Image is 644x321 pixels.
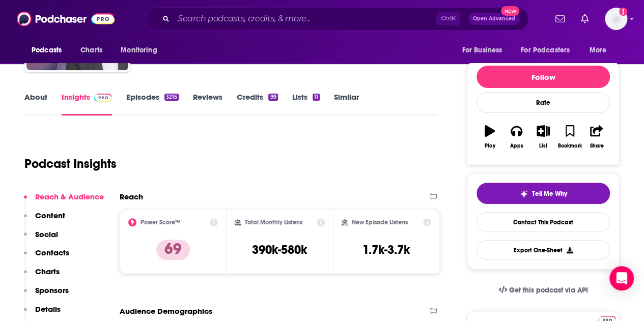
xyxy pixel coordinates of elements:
[532,190,567,198] span: Tell Me Why
[120,306,212,316] h2: Audience Demographics
[334,92,359,115] a: Similar
[582,41,620,60] button: open menu
[24,229,58,248] button: Social
[80,43,102,57] span: Charts
[35,248,69,257] p: Contacts
[477,212,610,232] a: Contact This Podcast
[362,242,410,257] h3: 1.7k-3.7k
[146,7,528,31] div: Search podcasts, credits, & more...
[605,8,627,30] button: Show profile menu
[252,242,307,257] h3: 390k-580k
[468,13,520,25] button: Open AdvancedNew
[609,266,634,290] div: Open Intercom Messenger
[245,219,302,226] h2: Total Monthly Listens
[313,94,320,101] div: 11
[477,92,610,113] div: Rate
[292,92,320,115] a: Lists11
[24,267,60,285] button: Charts
[590,143,603,149] div: Share
[556,119,583,155] button: Bookmark
[605,8,627,30] span: Logged in as pmorishita
[503,119,529,155] button: Apps
[583,119,610,155] button: Share
[619,8,627,16] svg: Add a profile image
[490,278,596,303] a: Get this podcast via API
[24,41,75,60] button: open menu
[530,119,556,155] button: List
[509,286,588,295] span: Get this podcast via API
[551,10,569,27] a: Show notifications dropdown
[120,192,143,201] h2: Reach
[485,143,495,149] div: Play
[501,6,519,16] span: New
[590,43,607,57] span: More
[17,9,115,28] img: Podchaser - Follow, Share and Rate Podcasts
[477,66,610,88] button: Follow
[174,11,436,27] input: Search podcasts, credits, & more...
[477,240,610,260] button: Export One-Sheet
[32,43,62,57] span: Podcasts
[237,92,277,115] a: Credits99
[126,92,179,115] a: Episodes3215
[477,119,503,155] button: Play
[24,156,117,171] h1: Podcast Insights
[577,10,593,27] a: Show notifications dropdown
[473,16,515,21] span: Open Advanced
[605,8,627,30] img: User Profile
[35,229,58,239] p: Social
[539,143,547,149] div: List
[352,219,408,226] h2: New Episode Listens
[35,304,61,314] p: Details
[24,285,69,304] button: Sponsors
[24,192,104,211] button: Reach & Audience
[121,43,157,57] span: Monitoring
[510,143,523,149] div: Apps
[114,41,170,60] button: open menu
[455,41,515,60] button: open menu
[35,211,65,220] p: Content
[514,41,584,60] button: open menu
[521,43,570,57] span: For Podcasters
[156,240,190,260] p: 69
[164,94,179,101] div: 3215
[462,43,502,57] span: For Business
[520,190,528,198] img: tell me why sparkle
[94,94,112,102] img: Podchaser Pro
[35,285,69,295] p: Sponsors
[141,219,180,226] h2: Power Score™
[477,183,610,204] button: tell me why sparkleTell Me Why
[24,248,69,267] button: Contacts
[24,92,47,115] a: About
[558,143,582,149] div: Bookmark
[193,92,222,115] a: Reviews
[35,267,60,276] p: Charts
[24,211,65,229] button: Content
[436,12,460,25] span: Ctrl K
[74,41,108,60] a: Charts
[268,94,277,101] div: 99
[62,92,112,115] a: InsightsPodchaser Pro
[35,192,104,201] p: Reach & Audience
